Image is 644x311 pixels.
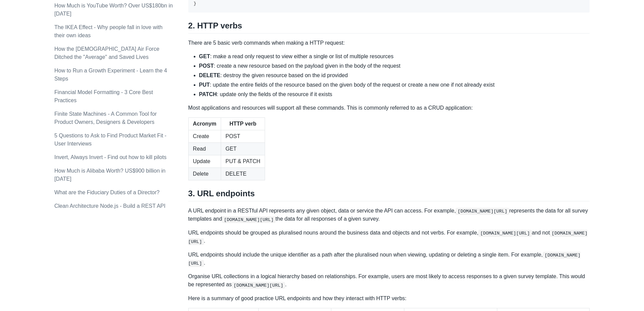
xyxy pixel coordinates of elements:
[199,81,590,89] li: : update the entire fields of the resource based on the given body of the request or create a new...
[188,130,221,142] td: Create
[199,52,590,61] li: : make a read only request to view either a single or list of multiple resources
[221,168,265,180] td: DELETE
[188,117,221,130] th: Acronym
[456,208,509,215] code: [DOMAIN_NAME][URL]
[199,53,210,59] strong: GET
[188,188,590,201] h2: 3. URL endpoints
[188,230,588,245] code: [DOMAIN_NAME][URL]
[199,71,590,80] li: : destroy the given resource based on the id provided
[54,89,153,103] a: Financial Model Formatting - 3 Core Best Practices
[188,229,590,245] p: URL endpoints should be grouped as pluralised nouns around the business data and objects and not ...
[54,168,166,182] a: How Much is Alibaba Worth? US$900 billion in [DATE]
[199,91,217,97] strong: PATCH
[478,230,532,237] code: [DOMAIN_NAME][URL]
[221,142,265,155] td: GET
[188,155,221,168] td: Update
[199,90,590,98] li: : update only the fields of the resource if it exists
[188,142,221,155] td: Read
[188,21,590,34] h2: 2. HTTP verbs
[199,62,590,70] li: : create a new resource based on the payload given in the body of the request
[221,117,265,130] th: HTTP verb
[222,216,276,223] code: [DOMAIN_NAME][URL]
[188,294,590,303] p: Here is a summary of good practice URL endpoints and how they interact with HTTP verbs:
[188,39,590,47] p: There are 5 basic verb commands when making a HTTP request:
[188,168,221,180] td: Delete
[188,207,590,223] p: A URL endpoint in a RESTful API represents any given object, data or service the API can access. ...
[54,46,160,60] a: How the [DEMOGRAPHIC_DATA] Air Force Ditched the "Average" and Saved Lives
[54,190,160,195] a: What are the Fiduciary Duties of a Director?
[221,155,265,168] td: PUT & PATCH
[54,133,167,147] a: 5 Questions to Ask to Find Product Market Fit - User Interviews
[54,111,157,125] a: Finite State Machines - A Common Tool for Product Owners, Designers & Developers
[199,82,210,88] strong: PUT
[54,24,163,38] a: The IKEA Effect - Why people fall in love with their own ideas
[199,72,220,78] strong: DELETE
[188,272,590,289] p: Organise URL collections in a logical hierarchy based on relationships. For example, users are mo...
[232,282,285,289] code: [DOMAIN_NAME][URL]
[54,68,167,82] a: How to Run a Growth Experiment - Learn the 4 Steps
[188,251,590,267] p: URL endpoints should include the unique identifier as a path after the pluralised noun when viewi...
[54,154,167,160] a: Invert, Always Invert - Find out how to kill pilots
[199,63,214,69] strong: POST
[54,203,166,209] a: Clean Architecture Node.js - Build a REST API
[194,1,196,6] span: }
[54,3,173,17] a: How Much is YouTube Worth? Over US$180bn in [DATE]
[188,252,580,267] code: [DOMAIN_NAME][URL]
[188,104,590,112] p: Most applications and resources will support all these commands. This is commonly referred to as ...
[221,130,265,142] td: POST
